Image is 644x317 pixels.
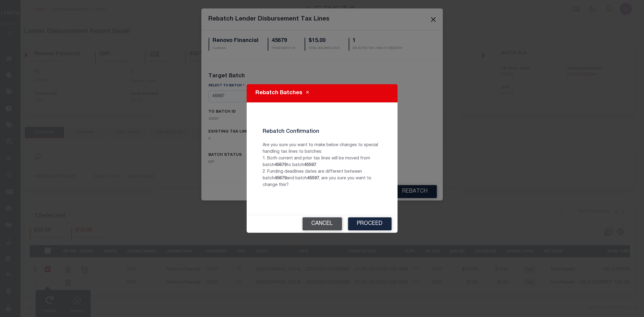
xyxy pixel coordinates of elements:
h5: Rebatch Batches [256,89,303,97]
button: Cancel [303,217,342,230]
h4: Rebatch Confirmation [258,129,386,135]
button: Proceed [348,217,392,230]
b: 45597 [304,163,316,167]
p: Are you sure you want to make below changes to special handling tax lines to batches: 1. Both cur... [258,142,386,188]
b: 45679 [275,163,287,167]
button: Close [303,90,313,97]
b: 45597 [307,176,319,181]
b: 45679 [275,176,287,181]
